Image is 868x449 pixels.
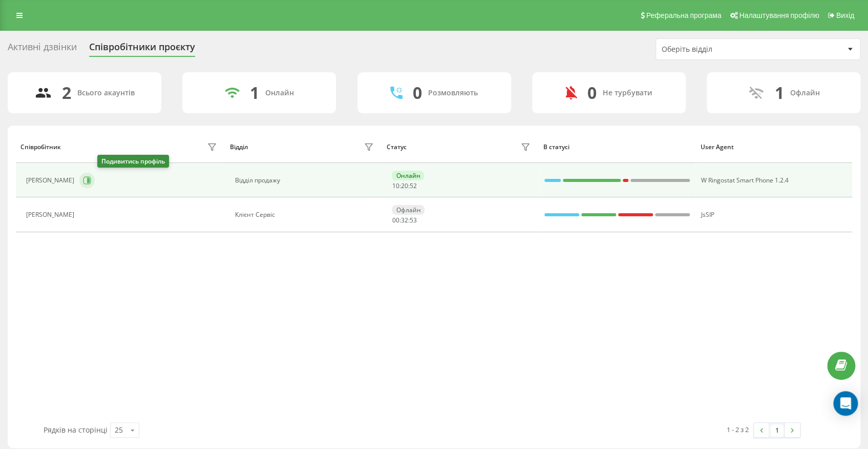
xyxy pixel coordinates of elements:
[392,216,399,224] span: 00
[603,89,652,97] div: Не турбувати
[44,425,108,435] span: Рядків на сторінці
[8,42,77,57] div: Активні дзвінки
[392,217,416,224] div: : :
[250,83,259,103] div: 1
[727,424,749,435] div: 1 - 2 з 2
[387,144,407,151] div: Статус
[701,176,789,185] span: W Ringostat Smart Phone 1.2.4
[769,423,785,437] a: 1
[26,211,77,218] div: [PERSON_NAME]
[400,216,408,224] span: 32
[662,45,784,54] div: Оберіть відділ
[392,182,416,190] div: : :
[413,83,422,103] div: 0
[392,205,425,215] div: Офлайн
[97,155,169,168] div: Подивитись профіль
[400,181,408,190] span: 20
[235,211,376,218] div: Клієнт Сервіс
[235,177,376,184] div: Відділ продажу
[775,83,784,103] div: 1
[739,11,819,19] span: Налаштування профілю
[115,425,123,435] div: 25
[409,181,416,190] span: 52
[700,144,847,151] div: User Agent
[409,216,416,224] span: 53
[77,89,135,97] div: Всього акаунтів
[790,89,820,97] div: Офлайн
[392,171,424,180] div: Онлайн
[833,391,858,416] div: Open Intercom Messenger
[265,89,294,97] div: Онлайн
[646,11,722,19] span: Реферальна програма
[836,11,854,19] span: Вихід
[89,42,195,57] div: Співробітники проєкту
[587,83,597,103] div: 0
[543,144,690,151] div: В статусі
[26,177,77,184] div: [PERSON_NAME]
[392,181,399,190] span: 10
[701,210,714,219] span: JsSIP
[20,144,61,151] div: Співробітник
[428,89,478,97] div: Розмовляють
[62,83,71,103] div: 2
[230,144,248,151] div: Відділ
